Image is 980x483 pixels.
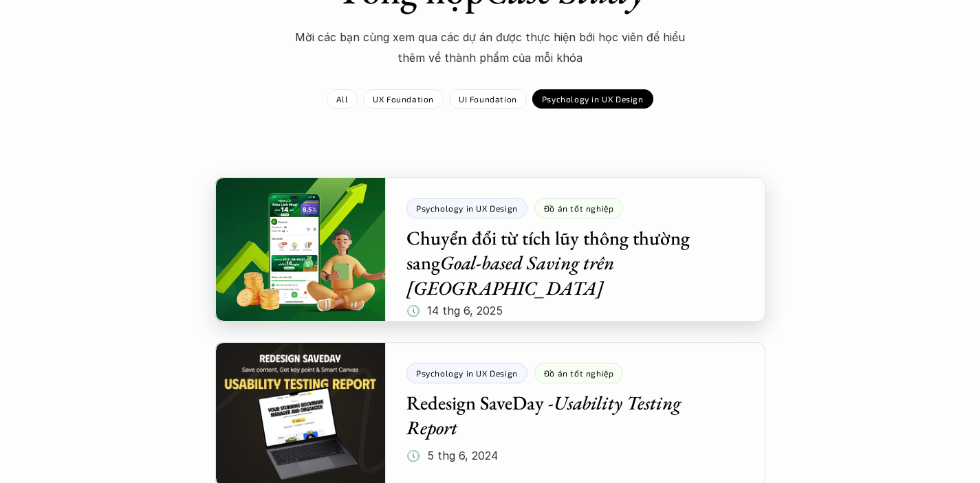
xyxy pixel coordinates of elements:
a: Psychology in UX DesignĐồ án tốt nghiệpChuyển đổi từ tích lũy thông thường sangGoal-based Saving ... [215,177,765,322]
a: UX Foundation [363,89,444,109]
p: All [336,94,348,104]
p: Psychology in UX Design [542,94,644,104]
a: UI Foundation [449,89,527,109]
a: All [327,89,358,109]
p: UI Foundation [459,94,517,104]
p: UX Foundation [373,94,434,104]
p: Mời các bạn cùng xem qua các dự án được thực hiện bới học viên để hiểu thêm về thành phẩm của mỗi... [284,27,697,69]
a: Psychology in UX Design [532,89,653,109]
